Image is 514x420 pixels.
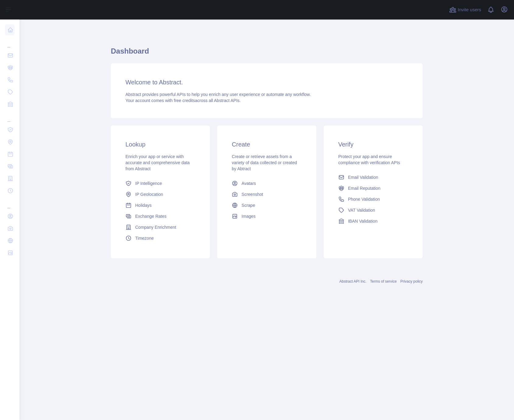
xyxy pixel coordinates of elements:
span: free credits [174,98,195,103]
a: Email Validation [336,172,410,183]
div: ... [5,111,15,123]
span: Images [241,213,255,219]
span: Email Reputation [348,185,381,191]
h3: Lookup [125,140,195,149]
a: Company Enrichment [123,222,198,233]
span: VAT Validation [348,207,375,213]
a: Exchange Rates [123,211,198,222]
span: Invite users [458,6,481,13]
a: Privacy policy [400,279,423,284]
span: IP Intelligence [135,180,162,186]
span: Create or retrieve assets from a variety of data collected or created by Abtract [232,154,297,171]
span: Scrape [241,202,255,208]
a: Screenshot [229,189,304,200]
span: Timezone [135,235,154,241]
a: IP Intelligence [123,178,198,189]
h1: Dashboard [111,46,423,61]
a: Terms of service [370,279,396,284]
a: Email Reputation [336,183,410,194]
h3: Verify [338,140,408,149]
span: Abstract provides powerful APIs to help you enrich any user experience or automate any workflow. [125,92,311,97]
a: Timezone [123,233,198,244]
a: Avatars [229,178,304,189]
span: Phone Validation [348,196,380,202]
h3: Create [232,140,301,149]
a: Abstract API Inc. [340,279,367,284]
span: Protect your app and ensure compliance with verification APIs [338,154,400,165]
span: Holidays [135,202,152,208]
a: Holidays [123,200,198,211]
a: IBAN Validation [336,216,410,227]
span: Company Enrichment [135,224,176,230]
span: Enrich your app or service with accurate and comprehensive data from Abstract [125,154,190,171]
button: Invite users [448,5,482,15]
a: Images [229,211,304,222]
span: IBAN Validation [348,218,378,224]
a: Scrape [229,200,304,211]
div: ... [5,37,15,49]
h3: Welcome to Abstract. [125,78,408,86]
span: IP Geolocation [135,191,163,197]
span: Your account comes with across all Abstract APIs. [125,98,241,103]
a: Phone Validation [336,194,410,205]
div: ... [5,197,15,210]
a: IP Geolocation [123,189,198,200]
span: Screenshot [241,191,263,197]
a: VAT Validation [336,205,410,216]
span: Exchange Rates [135,213,167,219]
span: Email Validation [348,174,378,180]
span: Avatars [241,180,256,186]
